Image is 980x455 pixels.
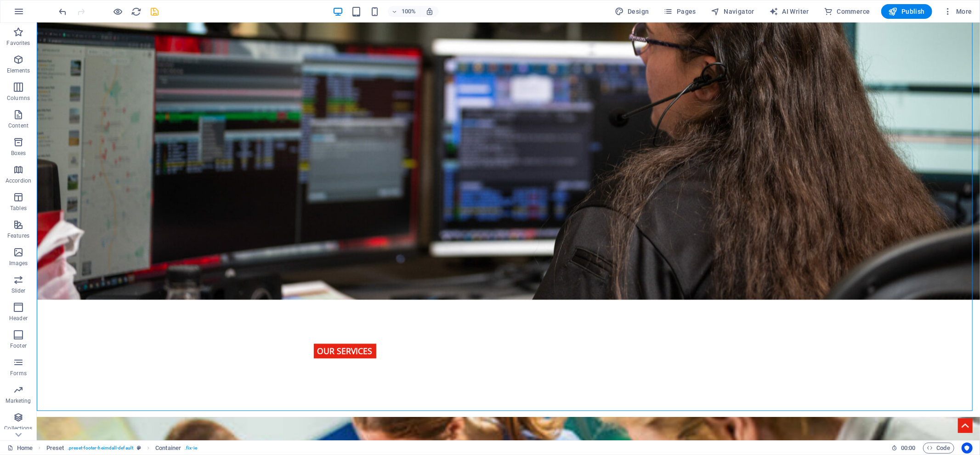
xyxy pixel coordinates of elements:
nav: breadcrumb [46,443,197,454]
span: Click to select. Double-click to edit [155,443,181,454]
p: Header [9,315,28,322]
p: Forms [10,370,27,377]
p: Content [8,122,28,129]
span: Code [927,443,950,454]
p: Footer [10,342,27,350]
i: On resize automatically adjust zoom level to fit chosen device. [425,7,434,16]
span: . fix-ie [185,443,197,454]
span: . preset-footer-heimdall-default [68,443,133,454]
span: Publish [889,7,925,16]
span: Navigator [711,7,754,16]
span: : [907,444,909,451]
button: Click here to leave preview mode and continue editing [113,6,124,17]
p: Images [9,260,28,267]
button: Commerce [820,4,874,19]
p: Elements [7,67,30,74]
button: Usercentrics [962,443,973,454]
p: Slider [11,287,26,294]
h6: 100% [402,6,416,17]
span: Click to select. Double-click to edit [46,443,64,454]
span: Pages [664,7,696,16]
button: reload [131,6,142,17]
i: This element is a customizable preset [137,445,141,450]
button: Code [923,443,954,454]
button: save [149,6,160,17]
i: Undo: Change menu items (Ctrl+Z) [58,6,68,17]
p: Accordion [6,177,31,184]
span: Commerce [824,7,870,16]
button: AI Writer [765,4,813,19]
p: Boxes [11,150,26,157]
p: Features [7,232,29,239]
button: Navigator [707,4,758,19]
a: Click to cancel selection. Double-click to open Pages [7,443,33,454]
p: Columns [7,94,30,102]
span: More [943,7,972,16]
button: Design [611,4,653,19]
button: 100% [388,6,420,17]
button: Publish [881,4,932,19]
p: Collections [4,425,32,432]
span: Design [615,7,649,16]
button: More [940,4,976,19]
span: AI Writer [769,7,809,16]
button: undo [57,6,68,17]
div: Design (Ctrl+Alt+Y) [611,4,653,19]
p: Marketing [6,397,31,405]
p: Tables [10,205,27,212]
span: 00 00 [901,443,915,454]
button: Pages [660,4,700,19]
i: Reload page [131,6,142,17]
p: Favorites [6,39,30,47]
h6: Session time [891,443,916,454]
